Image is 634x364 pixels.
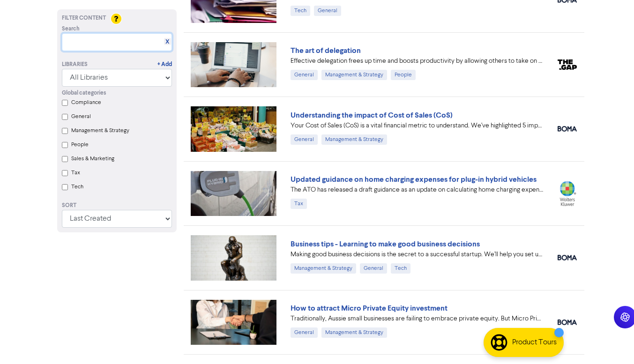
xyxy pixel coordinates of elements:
[291,56,544,66] div: Effective delegation frees up time and boosts productivity by allowing others to take on tasks. A...
[291,134,318,145] div: General
[558,319,577,325] img: boma
[587,319,634,364] iframe: Chat Widget
[291,250,544,260] div: Making good business decisions is the secret to a successful startup. We’ll help you set up the b...
[291,199,307,209] div: Tax
[391,263,410,274] div: Tech
[165,38,169,45] a: X
[71,141,89,149] label: People
[291,111,453,120] a: Understanding the impact of Cost of Sales (CoS)
[71,169,80,177] label: Tax
[62,60,88,69] div: Libraries
[71,155,114,163] label: Sales & Marketing
[321,327,387,338] div: Management & Strategy
[291,304,448,313] a: How to attract Micro Private Equity investment
[291,327,318,338] div: General
[291,314,544,324] div: Traditionally, Aussie small businesses are failing to embrace private equity. But Micro Private E...
[558,126,577,132] img: boma
[558,255,577,260] img: boma
[291,239,480,249] a: Business tips - Learning to make good business decisions
[71,126,129,135] label: Management & Strategy
[314,6,341,16] div: General
[291,185,544,195] div: The ATO has released a draft guidance as an update on calculating home charging expenses to inclu...
[558,181,577,206] img: wolters_kluwer
[291,70,318,80] div: General
[291,121,544,131] div: Your Cost of Sales (CoS) is a vital financial metric to understand. We’ve highlighted 5 important...
[62,14,172,22] div: Filter Content
[291,46,361,55] a: The art of delegation
[391,70,416,80] div: People
[62,201,172,210] div: Sort
[62,25,80,33] span: Search
[71,98,101,107] label: Compliance
[71,112,91,121] label: General
[157,60,172,69] a: + Add
[360,263,387,274] div: General
[558,59,577,70] img: thegap
[62,89,172,97] div: Global categories
[291,175,537,184] a: Updated guidance on home charging expenses for plug-in hybrid vehicles
[291,263,356,274] div: Management & Strategy
[71,183,83,191] label: Tech
[321,134,387,145] div: Management & Strategy
[291,6,310,16] div: Tech
[321,70,387,80] div: Management & Strategy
